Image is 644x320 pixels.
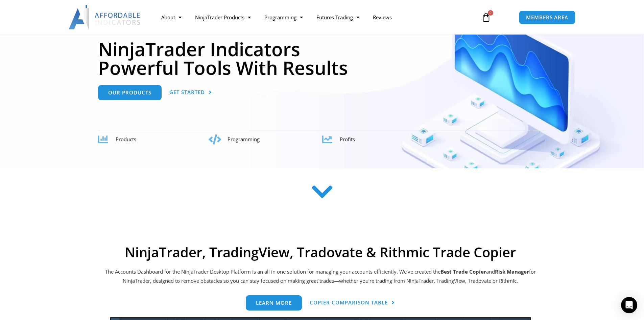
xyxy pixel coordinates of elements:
h1: NinjaTrader Indicators Powerful Tools With Results [98,40,546,77]
a: About [154,9,188,25]
a: Get Started [169,85,212,100]
img: LogoAI | Affordable Indicators – NinjaTrader [69,5,141,29]
a: Programming [258,9,310,25]
span: Products [116,136,136,143]
span: MEMBERS AREA [526,15,568,20]
a: Reviews [366,9,399,25]
span: Our Products [108,90,151,95]
h2: NinjaTrader, TradingView, Tradovate & Rithmic Trade Copier [104,244,537,260]
p: The Accounts Dashboard for the NinjaTrader Desktop Platform is an all in one solution for managin... [104,267,537,286]
a: Our Products [98,85,162,100]
b: Best Trade Copier [440,268,486,275]
strong: Risk Manager [495,268,529,275]
a: Futures Trading [310,9,366,25]
span: Learn more [256,300,292,305]
a: MEMBERS AREA [519,10,575,24]
span: 0 [488,10,493,16]
div: Open Intercom Messenger [621,297,637,313]
span: Copier Comparison Table [310,300,388,305]
a: Learn more [246,295,302,311]
a: 0 [471,7,501,27]
a: NinjaTrader Products [188,9,258,25]
nav: Menu [154,9,474,25]
span: Get Started [169,90,205,95]
span: Programming [228,136,260,143]
a: Copier Comparison Table [310,295,395,311]
span: Profits [340,136,355,143]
